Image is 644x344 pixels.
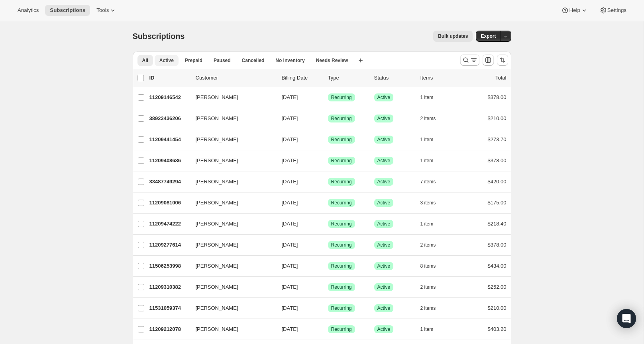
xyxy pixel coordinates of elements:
span: $210.00 [488,305,507,311]
p: 11209146542 [149,93,189,101]
span: [DATE] [282,179,298,185]
p: Customer [196,74,275,82]
span: Active [377,263,391,269]
span: Active [377,115,391,122]
button: 7 items [420,176,445,187]
button: Subscriptions [45,5,90,16]
span: [DATE] [282,136,298,142]
button: 2 items [420,282,445,293]
span: Active [377,94,391,101]
button: [PERSON_NAME] [191,218,271,230]
span: 2 items [420,284,436,290]
span: Active [377,200,391,206]
span: Help [569,7,580,14]
div: Type [328,74,368,82]
div: 11209146542[PERSON_NAME][DATE]SuccessRecurringSuccessActive1 item$378.00 [149,92,507,103]
span: Active [377,157,391,164]
button: [PERSON_NAME] [191,239,271,251]
div: IDCustomerBilling DateTypeStatusItemsTotal [149,74,507,82]
span: $218.40 [488,221,507,227]
span: Recurring [331,242,352,248]
button: 1 item [420,134,442,145]
span: Active [159,57,174,64]
span: 1 item [420,221,434,227]
span: Recurring [331,94,352,101]
span: Recurring [331,200,352,206]
div: 11209441454[PERSON_NAME][DATE]SuccessRecurringSuccessActive1 item$273.70 [149,134,507,145]
span: Active [377,284,391,290]
span: Recurring [331,221,352,227]
span: All [142,57,148,64]
span: Tools [96,7,109,14]
span: Active [377,305,391,311]
span: $273.70 [488,136,507,142]
span: Active [377,242,391,248]
span: Settings [607,7,626,14]
span: [PERSON_NAME] [196,115,238,122]
p: 33487749294 [149,178,189,186]
p: 11209441454 [149,136,189,144]
span: Recurring [331,136,352,143]
span: [DATE] [282,242,298,248]
button: Tools [92,5,122,16]
span: [DATE] [282,284,298,290]
p: Status [374,74,414,82]
button: [PERSON_NAME] [191,133,271,146]
div: 11209474222[PERSON_NAME][DATE]SuccessRecurringSuccessActive1 item$218.40 [149,218,507,229]
span: $378.00 [488,157,507,163]
div: 11209310382[PERSON_NAME][DATE]SuccessRecurringSuccessActive2 items$252.00 [149,282,507,293]
button: [PERSON_NAME] [191,112,271,125]
span: Active [377,221,391,227]
span: [PERSON_NAME] [196,262,238,270]
span: Recurring [331,115,352,122]
span: [PERSON_NAME] [196,199,238,207]
p: Total [495,74,506,82]
p: Billing Date [282,74,322,82]
div: Open Intercom Messenger [617,309,636,328]
span: 1 item [420,326,434,332]
span: Subscriptions [50,7,85,14]
button: Analytics [13,5,43,16]
span: [DATE] [282,305,298,311]
button: 2 items [420,239,445,251]
span: $252.00 [488,284,507,290]
span: $378.00 [488,94,507,100]
span: Needs Review [316,57,348,64]
span: Active [377,179,391,185]
span: Analytics [18,7,39,14]
span: [PERSON_NAME] [196,325,238,333]
button: [PERSON_NAME] [191,91,271,104]
span: No inventory [275,57,304,64]
button: 8 items [420,260,445,272]
p: 11531059374 [149,304,189,312]
span: Prepaid [185,57,202,64]
div: 11209081006[PERSON_NAME][DATE]SuccessRecurringSuccessActive3 items$175.00 [149,197,507,208]
p: 11209081006 [149,199,189,207]
span: Recurring [331,326,352,332]
span: $378.00 [488,242,507,248]
span: Recurring [331,179,352,185]
span: [DATE] [282,94,298,100]
button: 2 items [420,113,445,124]
span: [PERSON_NAME] [196,304,238,312]
p: 11209310382 [149,283,189,291]
button: Settings [595,5,631,16]
span: Recurring [331,305,352,311]
button: [PERSON_NAME] [191,154,271,167]
span: $420.00 [488,179,507,185]
div: 11531059374[PERSON_NAME][DATE]SuccessRecurringSuccessActive2 items$210.00 [149,303,507,314]
span: 2 items [420,242,436,248]
div: 38923436206[PERSON_NAME][DATE]SuccessRecurringSuccessActive2 items$210.00 [149,113,507,124]
p: 11209474222 [149,220,189,228]
button: 1 item [420,92,442,103]
span: [PERSON_NAME] [196,93,238,101]
span: 7 items [420,179,436,185]
button: Bulk updates [433,31,473,42]
span: $403.20 [488,326,507,332]
p: 38923436206 [149,115,189,122]
span: [PERSON_NAME] [196,157,238,165]
span: Recurring [331,157,352,164]
span: Cancelled [242,57,265,64]
div: 11209212078[PERSON_NAME][DATE]SuccessRecurringSuccessActive1 item$403.20 [149,324,507,335]
span: 2 items [420,305,436,311]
